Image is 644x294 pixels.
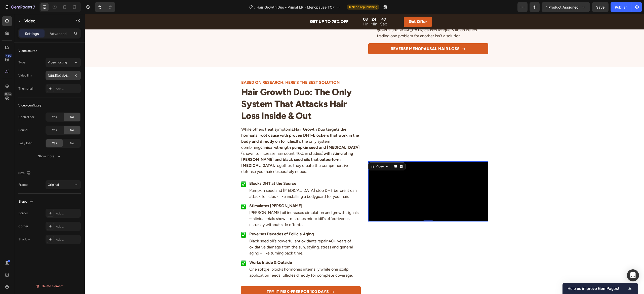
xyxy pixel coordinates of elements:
iframe: Design area [85,14,644,294]
button: Show survey - Help us improve GemPages! [568,285,633,291]
div: Open Intercom Messenger [627,269,639,281]
p: Pumpkin seed and [MEDICAL_DATA] stop DHT before it can attack follicles - like installing a bodyg... [165,173,275,186]
div: Border [18,211,28,215]
span: No [70,128,74,132]
span: Yes [52,141,57,145]
button: Publish [611,2,632,12]
span: Yes [52,128,57,132]
h2: Hair Growth Duo: The Only System That Attacks Hair Loss Inside & Out [156,72,276,108]
input: Insert video url here [46,71,81,80]
div: Shape [18,198,34,205]
span: Video hosting [48,60,67,64]
div: Delete element [36,283,63,289]
span: Hair Growth Duo - Primal LP - Menopause TOF [257,5,335,10]
div: Undo/Redo [95,2,115,12]
p: Video [24,18,67,24]
div: Size [18,170,32,177]
span: / [254,5,256,10]
button: 7 [2,2,37,12]
p: 7 [33,4,35,10]
button: Video hosting [46,58,81,67]
div: Add... [56,237,79,242]
strong: Hair Growth Duo targets the hormonal root cause with proven DHT-blockers that work in the body an... [156,113,274,130]
span: Yes [52,115,57,119]
div: Video link [18,73,32,78]
button: Original [46,180,81,189]
button: Delete element [18,282,81,290]
p: Reverses Decades of Follicle Aging [165,217,275,223]
div: Beta [4,92,12,96]
div: Sound [18,128,27,132]
button: Save [592,2,609,12]
p: Works Inside & Outside [165,246,275,251]
div: Add... [56,87,79,91]
div: Frame [18,182,28,187]
span: 1 product assigned [546,5,579,10]
div: Corner [18,224,28,229]
p: While others treat symptoms, It's the only system combining (shown to increase hair count 40% in ... [156,112,275,161]
div: Show more [38,154,61,159]
a: REVERSE MENOPAUSAL HAIR LOSS [284,29,404,41]
div: Video [290,150,300,155]
button: Show more [18,152,81,161]
p: Stimulates [PERSON_NAME] [165,189,275,195]
video: Video [284,147,404,207]
div: Add... [56,224,79,229]
span: No [70,115,74,119]
h2: BASED ON RESEARCH, HERE’S THE BEST SOLUTION [156,65,276,72]
div: Control bar [18,115,34,119]
div: 450 [5,54,12,58]
p: Advanced [50,31,67,36]
div: Publish [615,5,627,10]
p: Black seed oil's powerful antioxidants repair 40+ years of oxidative damage from the sun, styling... [165,224,275,242]
p: TRY IT RISK-FREE FOR 100 DAYS [182,275,244,280]
p: [PERSON_NAME] oil increases circulation and growth signals – clinical trials show it matches mino... [165,196,275,214]
div: Add... [56,211,79,216]
div: Type [18,60,25,65]
strong: clinical-strength pumpkin seed and [MEDICAL_DATA] [176,131,275,136]
a: TRY IT RISK-FREE FOR 100 DAYS [156,272,276,283]
div: Lazy load [18,141,32,145]
p: REVERSE MENOPAUSAL HAIR LOSS [306,32,375,38]
span: Save [596,5,605,9]
p: One softgel blocks hormones internally while one scalp application feeds follicles directly for c... [165,252,275,264]
p: Blocks DHT at the Source [165,167,275,172]
div: Shadow [18,237,30,242]
div: Video configure [18,103,41,108]
div: Thumbnail [18,86,33,91]
span: Help us improve GemPages! [568,286,627,291]
button: 1 product assigned [542,2,590,12]
span: No [70,141,74,145]
div: Video source [18,49,37,53]
p: Settings [25,31,39,36]
span: Original [48,183,59,187]
span: Need republishing [352,5,377,9]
